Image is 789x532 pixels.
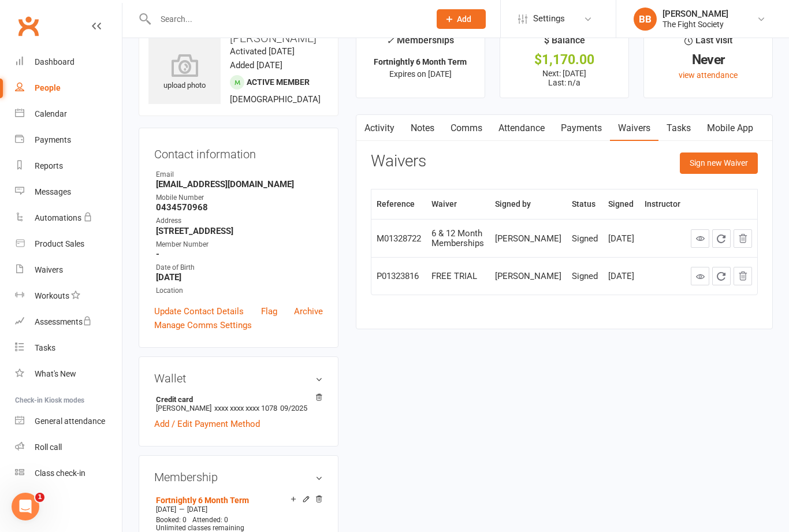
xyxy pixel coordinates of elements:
div: — [153,505,323,514]
a: Mobile App [699,115,761,142]
a: Automations [15,205,122,231]
a: Flag [261,304,277,318]
strong: [EMAIL_ADDRESS][DOMAIN_NAME] [156,179,323,189]
div: upload photo [148,54,221,92]
a: Messages [15,179,122,205]
li: [PERSON_NAME] [154,393,323,414]
strong: Credit card [156,395,317,404]
span: Booked: 0 [156,516,187,524]
a: Clubworx [14,12,43,40]
a: Notes [403,115,442,142]
button: Add [437,9,486,29]
a: Tasks [658,115,699,142]
div: $1,170.00 [511,54,618,66]
div: Payments [35,135,71,144]
div: Member Number [156,239,323,250]
div: Roll call [35,442,62,452]
div: [DATE] [608,234,634,244]
div: Reports [35,161,63,170]
th: Signed [603,189,639,219]
a: Roll call [15,434,122,460]
strong: [DATE] [156,272,323,282]
div: FREE TRIAL [431,271,485,281]
div: Calendar [35,109,67,118]
input: Search... [152,11,422,27]
th: Instructor [639,189,686,219]
a: Dashboard [15,49,122,75]
div: Waivers [35,265,63,274]
a: Class kiosk mode [15,460,122,486]
a: Tasks [15,335,122,361]
div: Class check-in [35,468,85,478]
div: M01328722 [377,234,421,244]
span: Unlimited classes remaining [156,524,244,532]
a: Workouts [15,283,122,309]
th: Reference [371,189,426,219]
div: The Fight Society [663,19,728,29]
div: Signed [572,234,598,244]
a: Calendar [15,101,122,127]
div: [PERSON_NAME] [495,271,561,281]
span: 09/2025 [280,404,307,412]
p: Next: [DATE] Last: n/a [511,69,618,87]
a: Comms [442,115,490,142]
div: 6 & 12 Month Memberships [431,229,485,248]
th: Signed by [490,189,567,219]
div: Automations [35,213,81,222]
span: Active member [247,77,310,87]
a: Product Sales [15,231,122,257]
a: Archive [294,304,323,318]
div: Messages [35,187,71,196]
a: Payments [553,115,610,142]
span: Settings [533,6,565,32]
a: Activity [356,115,403,142]
span: Add [457,14,471,24]
a: Add / Edit Payment Method [154,417,260,431]
div: Product Sales [35,239,84,248]
span: [DATE] [156,505,176,514]
a: Payments [15,127,122,153]
a: Manage Comms Settings [154,318,252,332]
a: People [15,75,122,101]
a: Attendance [490,115,553,142]
h3: Waivers [371,152,426,170]
h3: [PERSON_NAME] [148,32,329,44]
div: People [35,83,61,92]
time: Added [DATE] [230,60,282,70]
a: General attendance kiosk mode [15,408,122,434]
a: Update Contact Details [154,304,244,318]
div: [PERSON_NAME] [495,234,561,244]
div: [DATE] [608,271,634,281]
strong: 0434570968 [156,202,323,213]
a: Assessments [15,309,122,335]
div: Memberships [386,33,454,54]
th: Status [567,189,603,219]
span: Expires on [DATE] [389,69,452,79]
h3: Wallet [154,372,323,385]
div: [PERSON_NAME] [663,9,728,19]
button: Sign new Waiver [680,152,758,173]
div: $ Balance [544,33,585,54]
strong: Fortnightly 6 Month Term [374,57,467,66]
strong: - [156,249,323,259]
div: Workouts [35,291,69,300]
div: Signed [572,271,598,281]
span: xxxx xxxx xxxx 1078 [214,404,277,412]
span: 1 [35,493,44,502]
span: [DEMOGRAPHIC_DATA] [230,94,321,105]
span: [DATE] [187,505,207,514]
a: What's New [15,361,122,387]
time: Activated [DATE] [230,46,295,57]
div: Assessments [35,317,92,326]
div: Date of Birth [156,262,323,273]
div: Mobile Number [156,192,323,203]
div: Address [156,215,323,226]
div: Location [156,285,323,296]
div: Last visit [684,33,732,54]
span: Attended: 0 [192,516,228,524]
div: Tasks [35,343,55,352]
th: Waiver [426,189,490,219]
div: Never [654,54,762,66]
div: Dashboard [35,57,75,66]
a: Reports [15,153,122,179]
